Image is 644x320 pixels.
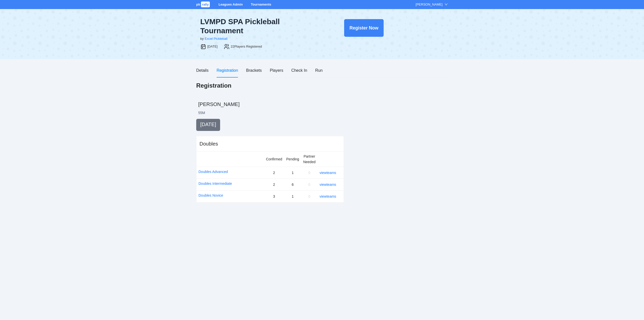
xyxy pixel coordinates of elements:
[264,167,284,179] td: 2
[270,67,283,74] div: Players
[303,154,315,165] div: Partner Needed
[200,17,318,35] div: LVMPD SPA Pickleball Tournament
[445,3,448,6] span: down
[205,37,227,41] a: Excel Pickleball
[246,67,262,74] div: Brackets
[308,194,310,198] span: 0
[319,171,336,175] a: view teams
[201,2,210,7] span: rally
[217,67,238,74] div: Registration
[308,171,310,175] span: 0
[200,122,216,127] span: [DATE]
[200,36,204,41] div: by
[319,194,336,198] a: view teams
[196,3,200,6] span: pb
[266,156,282,162] div: Confirmed
[198,193,223,198] a: Doubles Novice
[319,183,336,187] a: view teams
[251,3,271,6] a: Tournaments
[207,44,218,49] div: [DATE]
[198,181,232,186] a: Doubles Intermediate
[291,67,307,74] div: Check In
[284,191,301,202] td: 1
[196,3,211,6] a: pbrally
[284,179,301,191] td: 6
[198,169,228,174] a: Doubles Advanced
[416,2,442,7] div: [PERSON_NAME]
[196,67,209,74] div: Details
[198,110,205,115] li: 55 M
[198,101,448,108] h2: [PERSON_NAME]
[264,179,284,191] td: 2
[315,67,323,74] div: Run
[219,3,243,6] a: Leagues Admin
[344,19,384,37] button: Register Now
[308,183,310,187] span: 0
[284,167,301,179] td: 1
[286,156,299,162] div: Pending
[231,44,262,49] div: 22 Players Registered
[196,82,231,90] h1: Registration
[199,140,218,147] div: Doubles
[264,191,284,202] td: 3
